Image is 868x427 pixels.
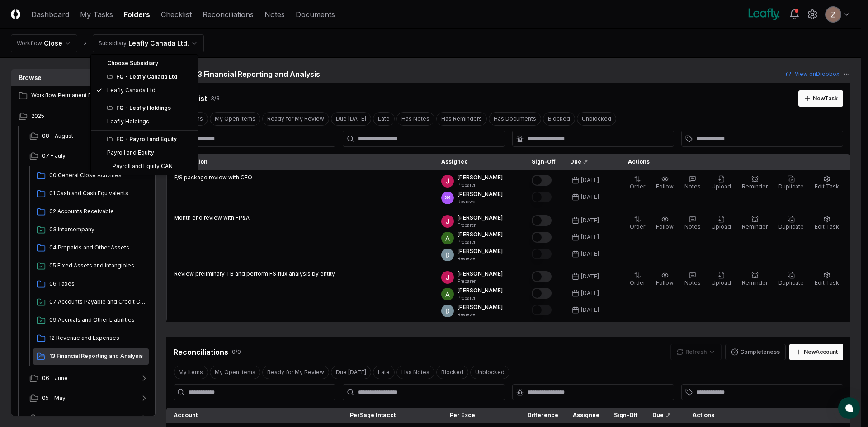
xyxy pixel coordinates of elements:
div: FQ - Leafly Canada Ltd [107,73,192,81]
div: Payroll and Equity [107,149,154,157]
div: FQ - Leafly Holdings [107,104,192,112]
div: Leafly Holdings [107,117,149,126]
div: Payroll and Equity CAN [107,162,173,170]
div: Leafly Canada Ltd. [107,86,157,94]
div: FQ - Payroll and Equity [107,135,192,143]
div: Choose Subsidiary [93,56,196,70]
